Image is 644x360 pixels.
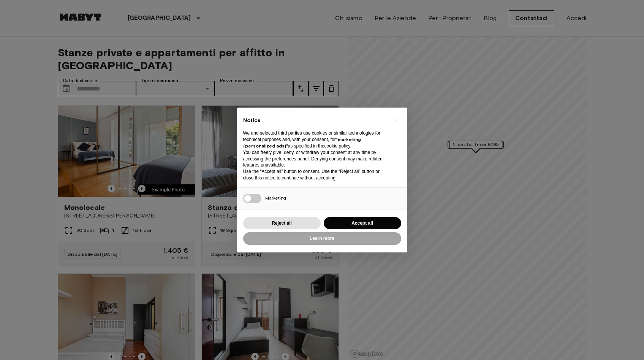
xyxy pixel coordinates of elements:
[243,217,321,230] button: Reject all
[324,143,350,149] a: cookie policy
[243,168,389,181] p: Use the “Accept all” button to consent. Use the “Reject all” button or close this notice to conti...
[243,136,361,149] strong: “marketing (personalized ads)”
[265,195,286,201] span: Marketing
[391,114,403,126] button: Close this notice
[396,115,399,124] span: ×
[243,149,389,168] p: You can freely give, deny, or withdraw your consent at any time by accessing the preferences pane...
[243,117,389,124] h2: Notice
[243,232,401,245] button: Learn more
[243,130,389,149] p: We and selected third parties use cookies or similar technologies for technical purposes and, wit...
[324,217,401,230] button: Accept all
